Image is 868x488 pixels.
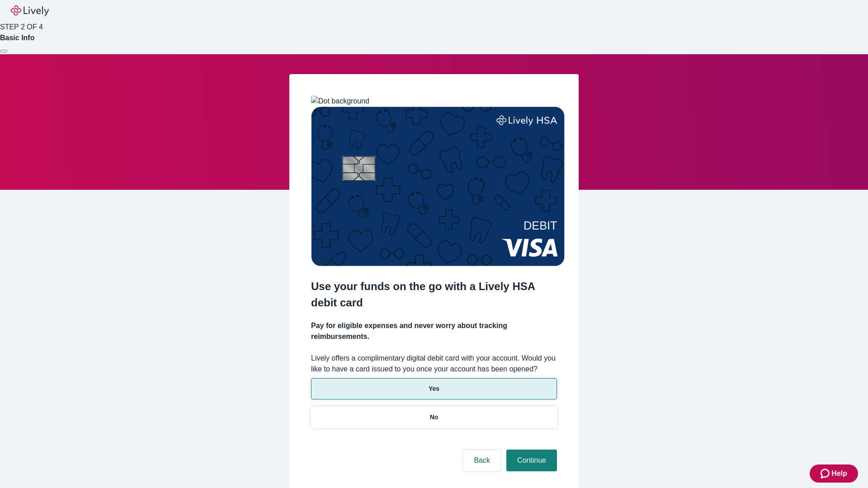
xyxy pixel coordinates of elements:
[506,450,557,471] button: Continue
[11,5,49,16] img: Lively
[311,320,557,342] h4: Pay for eligible expenses and never worry about tracking reimbursements.
[311,107,565,266] img: Debit card
[463,450,501,471] button: Back
[821,468,831,479] svg: Zendesk support icon
[831,468,847,479] span: Help
[311,278,557,311] h2: Use your funds on the go with a Lively HSA debit card
[311,353,557,375] label: Lively offers a complimentary digital debit card with your account. Would you like to have a card...
[311,96,369,107] img: Dot background
[430,413,439,422] p: No
[311,407,557,428] button: No
[429,384,439,394] p: Yes
[810,465,858,483] button: Zendesk support iconHelp
[311,378,557,399] button: Yes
